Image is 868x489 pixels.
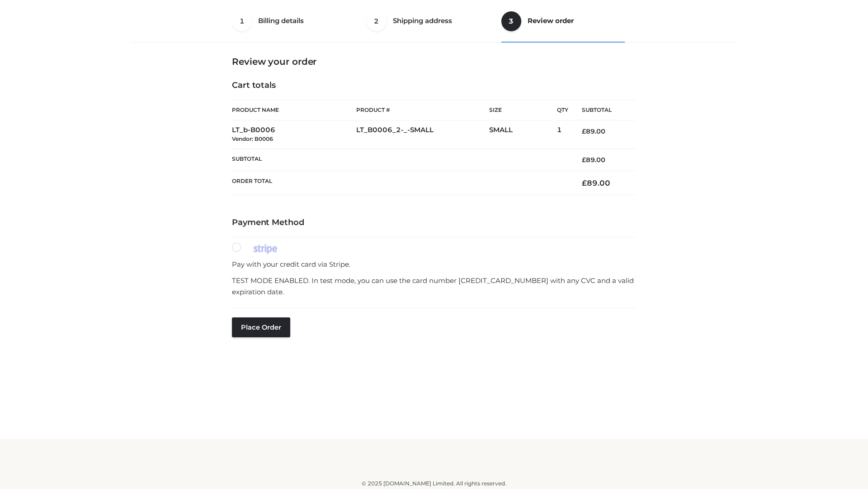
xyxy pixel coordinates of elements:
[582,156,605,164] bdi: 89.00
[568,100,636,120] th: Subtotal
[232,317,290,337] button: Place order
[582,127,605,135] bdi: 89.00
[582,178,610,187] bdi: 89.00
[134,479,734,488] div: © 2025 [DOMAIN_NAME] Limited. All rights reserved.
[232,56,636,67] h3: Review your order
[582,178,587,187] span: £
[232,120,356,149] td: LT_b-B0006
[356,100,489,120] th: Product #
[232,275,636,298] p: TEST MODE ENABLED. In test mode, you can use the card number [CREDIT_CARD_NUMBER] with any CVC an...
[582,127,586,135] span: £
[232,218,636,228] h4: Payment Method
[232,259,636,270] p: Pay with your credit card via Stripe.
[489,120,557,149] td: SMALL
[557,120,568,149] td: 1
[232,81,636,91] h4: Cart totals
[232,100,356,120] th: Product Name
[232,171,568,195] th: Order Total
[232,135,273,142] small: Vendor: B0006
[232,149,568,171] th: Subtotal
[356,120,489,149] td: LT_B0006_2-_-SMALL
[582,156,586,164] span: £
[489,100,552,120] th: Size
[557,100,568,120] th: Qty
